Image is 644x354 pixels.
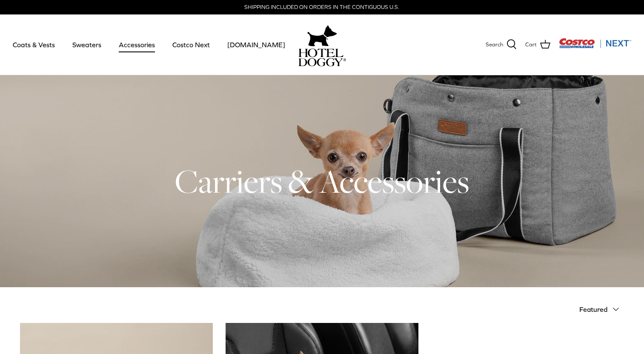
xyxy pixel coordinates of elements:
[65,30,109,59] a: Sweaters
[559,38,631,49] img: Costco Next
[525,40,537,49] span: Cart
[165,30,218,59] a: Costco Next
[486,40,503,49] span: Search
[20,160,624,202] h1: Carriers & Accessories
[486,39,517,50] a: Search
[298,23,346,66] a: hoteldoggy.com hoteldoggycom
[111,30,163,59] a: Accessories
[579,305,607,313] span: Featured
[525,39,550,50] a: Cart
[559,43,631,50] a: Visit Costco Next
[307,23,337,49] img: hoteldoggy.com
[5,30,63,59] a: Coats & Vests
[579,300,624,319] button: Featured
[298,49,346,66] img: hoteldoggycom
[220,30,293,59] a: [DOMAIN_NAME]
